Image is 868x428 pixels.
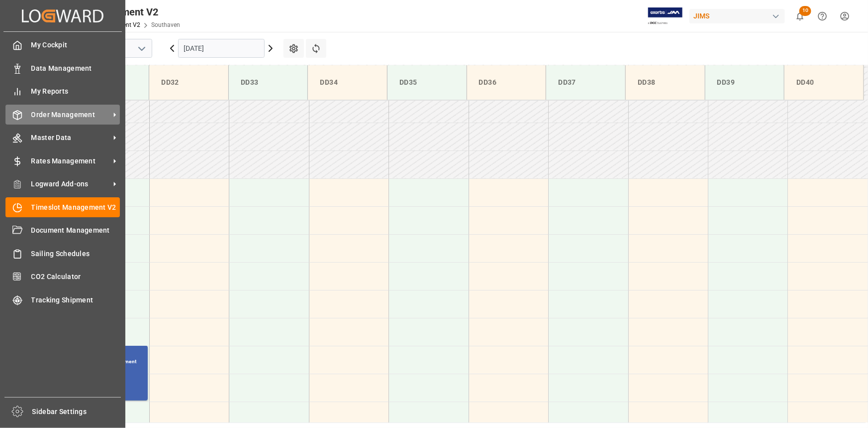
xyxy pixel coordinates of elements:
[689,6,789,25] button: JIMS
[157,73,220,92] div: DD32
[31,249,120,259] span: Sailing Schedules
[31,272,120,282] span: CO2 Calculator
[5,35,120,55] a: My Cockpit
[475,73,538,92] div: DD36
[31,156,110,166] span: Rates Management
[792,73,856,92] div: DD40
[237,73,300,92] div: DD33
[634,73,697,92] div: DD38
[799,6,811,16] span: 10
[5,58,120,78] a: Data Management
[395,73,459,92] div: DD35
[31,63,120,74] span: Data Management
[134,41,149,56] button: open menu
[31,225,120,236] span: Document Management
[31,295,120,305] span: Tracking Shipment
[648,7,682,25] img: Exertis%20JAM%20-%20Email%20Logo.jpg_1722504956.jpg
[811,5,834,27] button: Help Center
[713,73,776,92] div: DD39
[316,73,379,92] div: DD34
[5,197,120,217] a: Timeslot Management V2
[5,290,120,309] a: Tracking Shipment
[5,244,120,263] a: Sailing Schedules
[5,267,120,286] a: CO2 Calculator
[689,9,785,23] div: JIMS
[789,5,811,27] button: show 10 new notifications
[5,221,120,240] a: Document Management
[31,110,110,120] span: Order Management
[5,82,120,101] a: My Reports
[31,86,120,97] span: My Reports
[178,39,265,58] input: DD-MM-YYYY
[554,73,617,92] div: DD37
[31,40,120,50] span: My Cockpit
[31,202,120,213] span: Timeslot Management V2
[31,133,110,143] span: Master Data
[31,179,110,189] span: Logward Add-ons
[32,407,121,417] span: Sidebar Settings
